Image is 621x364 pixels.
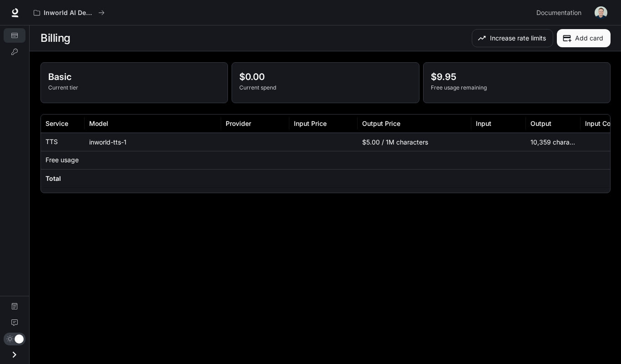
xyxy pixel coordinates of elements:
[85,133,221,151] div: inworld-tts-1
[40,29,71,47] h1: Billing
[530,120,551,127] div: Output
[239,70,411,84] p: $0.00
[226,120,251,127] div: Provider
[45,120,68,127] div: Service
[358,133,471,151] div: $5.00 / 1M characters
[472,29,553,47] button: Increase rate limits
[294,120,327,127] div: Input Price
[45,155,79,165] p: Free usage
[15,334,24,344] span: Dark mode toggle
[431,70,603,84] p: $9.95
[4,299,25,314] a: Documentation
[557,29,611,47] button: Add card
[89,120,108,127] div: Model
[45,174,61,183] h6: Total
[533,4,588,22] a: Documentation
[48,84,220,92] p: Current tier
[4,315,25,330] a: Feedback
[536,7,581,19] span: Documentation
[526,133,581,151] div: 10,359 characters
[476,120,491,127] div: Input
[44,9,95,17] p: Inworld AI Demos
[4,45,25,59] a: API Keys
[592,4,610,22] button: User avatar
[595,6,607,19] img: User avatar
[4,345,25,364] button: Open drawer
[30,4,109,22] button: All workspaces
[362,120,400,127] div: Output Price
[45,137,58,146] p: TTS
[239,84,411,92] p: Current spend
[585,120,616,127] div: Input Cost
[4,28,25,43] a: Billing
[431,84,603,92] p: Free usage remaining
[48,70,220,84] p: Basic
